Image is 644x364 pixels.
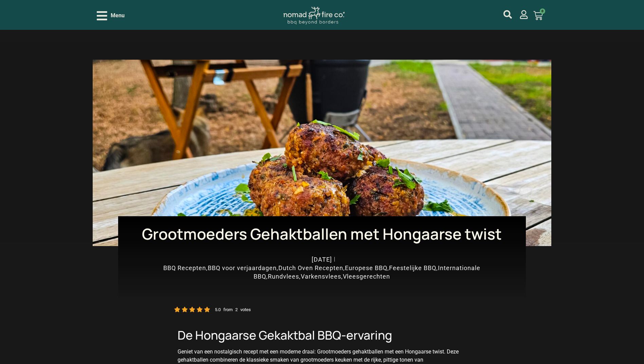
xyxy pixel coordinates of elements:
small: votes [240,307,251,312]
a: Rundvlees [268,273,299,280]
small: 5.0 [215,307,221,312]
small: 2 [235,307,238,312]
h2: De Hongaarse Gekaktbal BBQ-ervaring [178,328,467,342]
a: BBQ Recepten [163,264,206,271]
time: [DATE] [312,256,332,263]
a: 0 [525,7,551,24]
span: Menu [111,12,125,20]
img: Grootmoeders Gehaktballen met Hongaarse twist [93,60,551,246]
img: Nomad Logo [283,7,345,25]
a: mijn account [503,10,512,19]
span: , , , , , , , , [163,264,480,280]
h1: Grootmoeders Gehaktballen met Hongaarse twist [128,226,516,242]
a: Europese BBQ [345,264,387,271]
a: Vleesgerechten [343,273,390,280]
a: Feestelijke BBQ [389,264,436,271]
a: BBQ voor verjaardagen [208,264,277,271]
small: from [223,307,233,312]
span: 0 [540,8,545,14]
a: Internationale BBQ [254,264,480,280]
a: [DATE] [312,255,332,264]
div: Open/Close Menu [97,10,125,22]
a: Varkensvlees [301,273,341,280]
a: Dutch Oven Recepten [278,264,343,271]
a: mijn account [519,10,528,19]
